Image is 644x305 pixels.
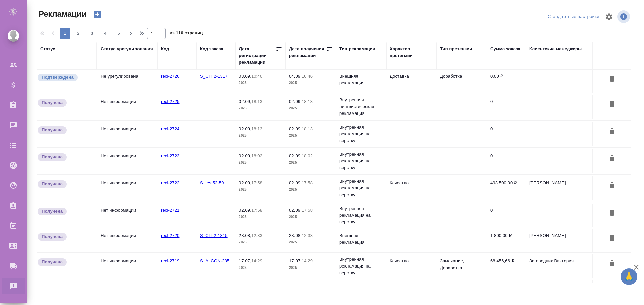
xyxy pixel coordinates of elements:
button: Удалить [606,232,618,245]
div: Статус урегулирования [101,46,153,52]
span: из 110 страниц [170,29,203,39]
p: 02.09, [239,180,251,185]
button: 3 [87,28,97,39]
td: Внешняя рекламация [336,229,386,252]
p: 18:13 [251,99,262,104]
span: 🙏 [623,270,635,284]
a: recl-2723 [161,153,179,158]
a: S_ALCON-285 [200,258,229,263]
p: 10:46 [251,74,262,79]
p: 2025 [239,239,282,246]
p: 2025 [239,214,282,220]
span: 2 [73,30,84,37]
td: Замечание, Доработка [437,254,487,278]
button: Удалить [606,258,618,270]
a: recl-2722 [161,180,179,185]
p: 02.09, [289,99,302,104]
p: 28.08, [239,233,251,238]
p: 17.07, [239,258,251,263]
td: Загородних Виктория [526,254,593,278]
p: 04.09, [289,74,302,79]
p: 02.09, [239,153,251,158]
td: Внутренняя рекламация на верстку [336,121,386,147]
p: 02.09, [289,180,302,185]
p: 2025 [289,239,333,246]
p: Получена [42,259,63,265]
p: 2025 [289,214,333,220]
button: Удалить [606,207,618,219]
p: 2025 [239,80,282,86]
p: 2025 [239,186,282,193]
td: 1 800,00 ₽ [487,229,526,252]
div: Код [161,46,169,52]
td: Внешняя рекламация [336,280,386,303]
span: Настроить таблицу [601,9,617,25]
p: Подтверждена [42,74,74,81]
span: 4 [100,30,111,37]
p: 03.09, [239,74,251,79]
div: Сумма заказа [490,46,520,52]
p: 18:13 [251,126,262,131]
div: Дата получения рекламации [289,46,326,59]
td: 0 [487,95,526,119]
a: recl-2724 [161,126,179,131]
td: Нет информации [97,149,158,173]
td: Нет информации [97,229,158,252]
p: 02.09, [239,126,251,131]
p: 17:58 [251,180,262,185]
td: 0 [487,149,526,173]
span: 3 [87,30,97,37]
div: Код заказа [200,46,223,52]
p: 18:13 [302,99,313,104]
a: S_CITI2-1317 [200,74,228,79]
td: Внутренняя рекламация на верстку [336,202,386,229]
td: 2 390,40 ₽ [487,280,526,303]
td: [PERSON_NAME] [526,229,593,252]
button: Удалить [606,180,618,192]
p: Получена [42,99,63,106]
p: 2025 [239,132,282,139]
td: Качество [386,176,437,200]
td: Внутренняя лингвистическая рекламация [336,93,386,120]
p: 2025 [239,105,282,112]
p: 2025 [239,159,282,166]
a: recl-2721 [161,208,179,213]
td: Нет информации [97,176,158,200]
p: 18:13 [302,126,313,131]
button: Удалить [606,73,618,85]
td: Доставка [386,70,437,93]
p: 28.08, [289,233,302,238]
p: 2025 [289,264,333,271]
span: Рекламации [37,9,87,19]
p: 02.09, [289,153,302,158]
td: Внешняя рекламация [336,70,386,93]
td: Нет информации [97,280,158,303]
td: Замечание [437,280,487,303]
button: Создать [89,9,105,20]
div: Дата регистрации рекламации [239,46,276,66]
button: 4 [100,28,111,39]
p: 02.09, [239,99,251,104]
button: Удалить [606,153,618,165]
td: Доработка [437,70,487,93]
td: 68 456,66 ₽ [487,254,526,278]
p: 17:58 [302,180,313,185]
td: Внутренняя рекламация на верстку [336,253,386,280]
td: Нет информации [97,122,158,146]
button: 2 [73,28,84,39]
p: 17:58 [251,208,262,213]
div: Клиентские менеджеры [529,46,582,52]
p: 2025 [289,159,333,166]
button: Удалить [606,98,618,111]
p: 02.09, [239,208,251,213]
p: 14:29 [302,258,313,263]
a: recl-2720 [161,233,179,238]
p: 02.09, [289,208,302,213]
p: Получена [42,127,63,133]
td: Внутренняя рекламация на верстку [336,175,386,202]
div: Тип претензии [440,46,472,52]
p: 2025 [289,132,333,139]
a: recl-2719 [161,258,179,263]
span: 5 [113,30,124,37]
div: split button [546,12,601,22]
